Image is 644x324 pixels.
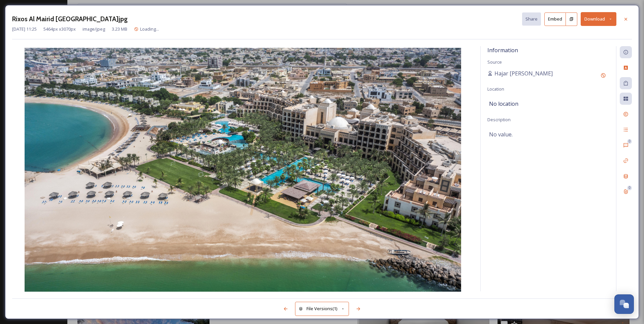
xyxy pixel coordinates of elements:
[12,48,474,293] img: B71E5247-0A1C-4215-94FB6FE9738F437E.jpg
[112,26,127,32] span: 3.23 MB
[140,26,159,32] span: Loading...
[489,130,513,138] span: No value.
[487,117,511,123] span: Description
[487,59,502,65] span: Source
[544,12,566,26] button: Embed
[487,86,504,92] span: Location
[487,46,518,54] span: Information
[627,139,632,144] div: 0
[627,186,632,190] div: 0
[12,14,128,24] h3: Rixos Al Mairid [GEOGRAPHIC_DATA]jpg
[522,12,541,26] button: Share
[494,69,553,77] span: Hajar [PERSON_NAME]
[12,26,37,32] span: [DATE] 11:25
[83,26,105,32] span: image/jpeg
[614,294,634,314] button: Open Chat
[295,302,349,316] button: File Versions(1)
[581,12,616,26] button: Download
[489,100,518,108] span: No location
[43,26,76,32] span: 5464 px x 3070 px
